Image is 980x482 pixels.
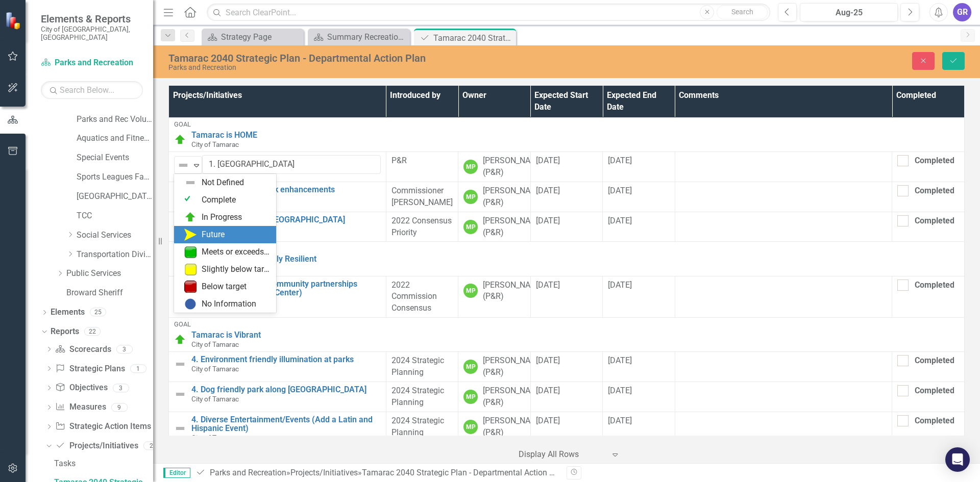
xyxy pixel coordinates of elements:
[184,298,197,310] img: No Information
[41,57,143,69] a: Parks and Recreation
[66,268,153,280] a: Public Services
[55,382,107,394] a: Objectives
[391,356,444,377] span: 2024 Strategic Planning
[174,121,959,128] div: Goal
[202,264,270,275] div: Slightly below target
[5,11,23,29] img: ClearPoint Strategy
[202,194,236,206] div: Complete
[204,31,301,43] a: Strategy Page
[55,440,138,452] a: Projects/Initiatives
[536,356,560,365] span: [DATE]
[391,280,437,313] span: 2022 Commission Consensus
[174,321,959,328] div: Goal
[608,416,632,425] span: [DATE]
[536,186,560,195] span: [DATE]
[207,4,770,21] input: Search ClearPoint...
[191,395,239,403] span: City of Tamarac
[51,307,85,318] a: Elements
[191,215,381,224] a: 1. Develop a park at [GEOGRAPHIC_DATA]
[163,468,190,478] span: Editor
[202,212,242,223] div: In Progress
[202,281,247,293] div: Below target
[195,467,559,479] div: » »
[41,13,143,25] span: Elements & Reports
[191,255,959,264] a: Tamarac is Economically Resilient
[717,5,768,19] button: Search
[41,81,143,99] input: Search Below...
[803,7,894,19] div: Aug-25
[191,340,239,348] span: City of Tamarac
[463,190,478,204] div: MP
[608,386,632,395] span: [DATE]
[184,229,197,241] img: Future
[483,215,544,239] div: [PERSON_NAME] (P&R)
[77,249,153,261] a: Transportation Division
[290,468,358,477] a: Projects/Initiatives
[483,185,544,209] div: [PERSON_NAME] (P&R)
[483,155,544,179] div: [PERSON_NAME] (P&R)
[191,280,381,297] a: 3. Revitalization and community partnerships (East-side Community Center)
[327,31,407,43] div: Summary Recreation - Program Description (7010)
[143,442,160,450] div: 2
[483,415,544,439] div: [PERSON_NAME] (P&R)
[463,160,478,174] div: MP
[463,220,478,234] div: MP
[731,8,753,16] span: Search
[184,263,197,275] img: Slightly below target
[55,363,125,375] a: Strategic Plans
[536,280,560,290] span: [DATE]
[174,245,959,252] div: Goal
[483,385,544,409] div: [PERSON_NAME] (P&R)
[184,176,197,189] img: Not Defined
[608,280,632,290] span: [DATE]
[184,211,197,223] img: In Progress
[608,216,632,225] span: [DATE]
[202,298,256,310] div: No Information
[483,355,544,378] div: [PERSON_NAME] (P&R)
[51,326,79,338] a: Reports
[362,468,566,477] div: Tamarac 2040 Strategic Plan - Departmental Action Plan
[191,415,381,433] a: 4. Diverse Entertainment/Events (Add a Latin and Hispanic Event)
[391,386,444,407] span: 2024 Strategic Planning
[463,420,478,434] div: MP
[191,185,381,194] a: 1. Build Mainlands Park enhancements
[77,191,153,202] a: [GEOGRAPHIC_DATA]
[391,186,453,207] span: Commissioner [PERSON_NAME]
[202,155,381,174] input: Name
[953,3,971,21] button: GR
[184,246,197,258] img: Meets or exceeds target
[221,31,301,43] div: Strategy Page
[536,386,560,395] span: [DATE]
[800,3,898,21] button: Aug-25
[174,422,186,435] img: Not Defined
[536,416,560,425] span: [DATE]
[608,356,632,365] span: [DATE]
[55,421,151,433] a: Strategic Action Items
[463,360,478,374] div: MP
[191,140,239,148] span: City of Tamarac
[77,152,153,164] a: Special Events
[55,344,111,356] a: Scorecards
[483,280,544,303] div: [PERSON_NAME] (P&R)
[191,365,239,373] span: City of Tamarac
[66,287,153,299] a: Broward Sheriff
[191,434,239,442] span: City of Tamarac
[391,416,444,437] span: 2024 Strategic Planning
[77,210,153,222] a: TCC
[202,246,270,258] div: Meets or exceeds target
[536,156,560,165] span: [DATE]
[202,177,244,189] div: Not Defined
[608,156,632,165] span: [DATE]
[391,216,452,237] span: 2022 Consensus Priority
[174,358,186,370] img: Not Defined
[168,64,615,71] div: Parks and Recreation
[90,308,106,317] div: 25
[184,281,197,293] img: Below target
[202,229,225,241] div: Future
[111,403,128,412] div: 9
[945,447,970,472] div: Open Intercom Messenger
[77,230,153,241] a: Social Services
[391,156,407,165] span: P&R
[310,31,407,43] a: Summary Recreation - Program Description (7010)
